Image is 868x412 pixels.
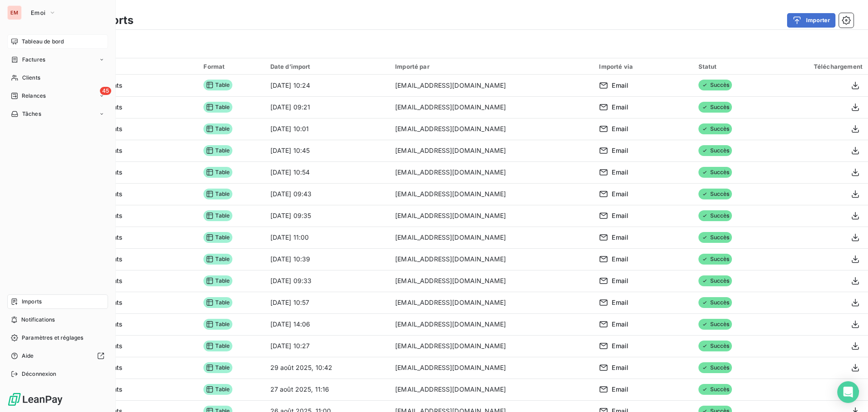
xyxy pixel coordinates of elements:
button: Importer [787,13,835,28]
td: [EMAIL_ADDRESS][DOMAIN_NAME] [390,270,594,292]
div: Import [43,62,193,71]
div: Importé par [395,63,588,70]
span: Succès [698,319,732,330]
td: [EMAIL_ADDRESS][DOMAIN_NAME] [390,205,594,227]
div: Statut [698,63,763,70]
span: Succès [698,362,732,373]
span: Email [612,189,628,199]
td: [DATE] 09:33 [265,270,390,292]
span: Table [203,210,232,221]
td: [DATE] 10:24 [265,75,390,96]
span: Email [612,298,628,307]
span: Succès [698,275,732,286]
span: Tâches [22,110,41,118]
span: Succès [698,80,732,90]
span: Table [203,102,232,113]
td: [DATE] 10:39 [265,248,390,270]
div: EM [7,5,22,20]
span: Email [612,146,628,155]
td: [EMAIL_ADDRESS][DOMAIN_NAME] [390,183,594,205]
span: Email [612,211,628,220]
div: Open Intercom Messenger [837,381,859,403]
td: [EMAIL_ADDRESS][DOMAIN_NAME] [390,379,594,400]
span: Notifications [21,316,55,324]
span: Table [203,254,232,265]
span: Email [612,385,628,394]
td: [DATE] 09:21 [265,96,390,118]
span: Table [203,189,232,199]
img: Logo LeanPay [7,392,63,407]
td: [DATE] 10:45 [265,140,390,161]
span: Table [203,123,232,134]
td: [DATE] 09:43 [265,183,390,205]
span: Emoi [31,9,45,16]
td: [EMAIL_ADDRESS][DOMAIN_NAME] [390,161,594,183]
span: Succès [698,145,732,156]
span: Déconnexion [22,370,57,378]
span: Table [203,319,232,330]
span: Email [612,255,628,264]
td: 27 août 2025, 11:16 [265,379,390,400]
td: [EMAIL_ADDRESS][DOMAIN_NAME] [390,248,594,270]
span: Email [612,124,628,133]
td: [EMAIL_ADDRESS][DOMAIN_NAME] [390,313,594,335]
span: Paramètres et réglages [22,334,83,342]
div: Téléchargement [773,63,863,70]
span: Table [203,384,232,395]
span: Email [612,363,628,372]
span: Tableau de bord [22,38,64,46]
span: Table [203,275,232,286]
div: Date d’import [270,63,384,70]
td: [DATE] 11:00 [265,227,390,248]
td: [EMAIL_ADDRESS][DOMAIN_NAME] [390,335,594,357]
span: Table [203,341,232,351]
td: [EMAIL_ADDRESS][DOMAIN_NAME] [390,96,594,118]
span: Succès [698,167,732,178]
td: [DATE] 10:57 [265,292,390,313]
span: Succès [698,210,732,221]
span: Table [203,145,232,156]
td: 29 août 2025, 10:42 [265,357,390,379]
span: Relances [22,92,46,100]
span: Table [203,80,232,90]
span: Aide [22,352,34,360]
span: Succès [698,297,732,308]
td: [EMAIL_ADDRESS][DOMAIN_NAME] [390,118,594,140]
span: Succès [698,254,732,265]
span: Email [612,320,628,329]
span: Email [612,168,628,177]
div: Importé via [599,63,687,70]
td: [DATE] 10:27 [265,335,390,357]
td: [EMAIL_ADDRESS][DOMAIN_NAME] [390,357,594,379]
span: Succès [698,384,732,395]
span: Email [612,81,628,90]
span: Succès [698,232,732,243]
td: [EMAIL_ADDRESS][DOMAIN_NAME] [390,292,594,313]
span: Clients [22,74,40,82]
span: Imports [22,298,42,306]
td: [DATE] 10:54 [265,161,390,183]
a: Aide [7,349,108,363]
span: 45 [100,87,111,95]
span: Table [203,297,232,308]
span: Email [612,233,628,242]
span: Email [612,103,628,112]
td: [EMAIL_ADDRESS][DOMAIN_NAME] [390,140,594,161]
span: Email [612,276,628,285]
span: Succès [698,123,732,134]
td: [EMAIL_ADDRESS][DOMAIN_NAME] [390,75,594,96]
span: Table [203,167,232,178]
td: [DATE] 10:01 [265,118,390,140]
td: [EMAIL_ADDRESS][DOMAIN_NAME] [390,227,594,248]
div: Format [203,63,259,70]
span: Table [203,362,232,373]
span: Email [612,341,628,350]
span: Succès [698,102,732,113]
td: [DATE] 09:35 [265,205,390,227]
span: Succès [698,341,732,351]
td: [DATE] 14:06 [265,313,390,335]
span: Factures [22,56,45,64]
span: Succès [698,189,732,199]
span: Table [203,232,232,243]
